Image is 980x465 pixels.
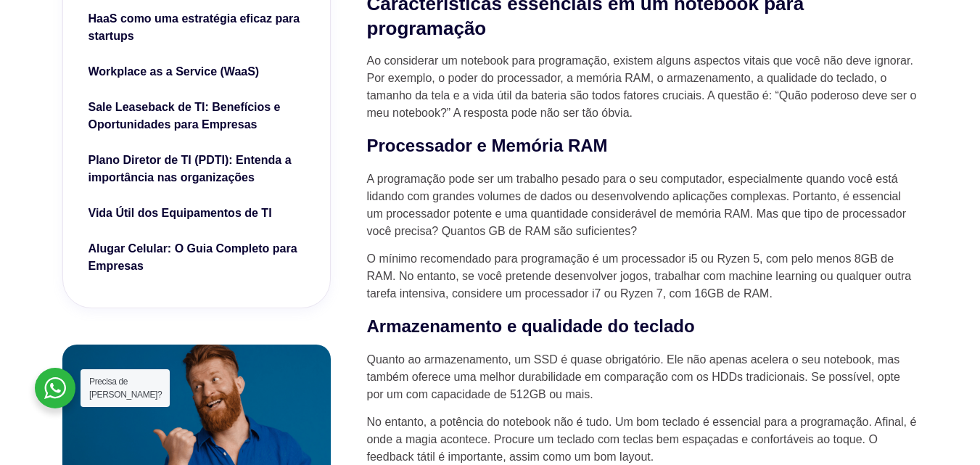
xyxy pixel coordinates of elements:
[367,250,918,303] p: O mínimo recomendado para programação é um processador i5 ou Ryzen 5, com pelo menos 8GB de RAM. ...
[88,63,305,84] a: Workplace as a Service (WaaS)
[367,136,608,155] strong: Processador e Memória RAM
[907,395,980,465] div: Widget de chat
[367,351,918,403] p: Quanto ao armazenamento, um SSD é quase obrigatório. Ele não apenas acelera o seu notebook, mas t...
[88,10,305,49] a: HaaS como uma estratégia eficaz para startups
[367,316,695,336] strong: Armazenamento e qualidade do teclado
[88,205,305,226] a: Vida Útil dos Equipamentos de TI
[89,376,162,400] span: Precisa de [PERSON_NAME]?
[88,99,305,137] a: Sale Leaseback de TI: Benefícios e Oportunidades para Empresas
[367,52,918,122] p: Ao considerar um notebook para programação, existem alguns aspectos vitais que você não deve igno...
[367,170,918,240] p: A programação pode ser um trabalho pesado para o seu computador, especialmente quando você está l...
[907,395,980,465] iframe: Chat Widget
[88,240,305,279] a: Alugar Celular: O Guia Completo para Empresas
[88,152,305,190] a: Plano Diretor de TI (PDTI): Entenda a importância nas organizações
